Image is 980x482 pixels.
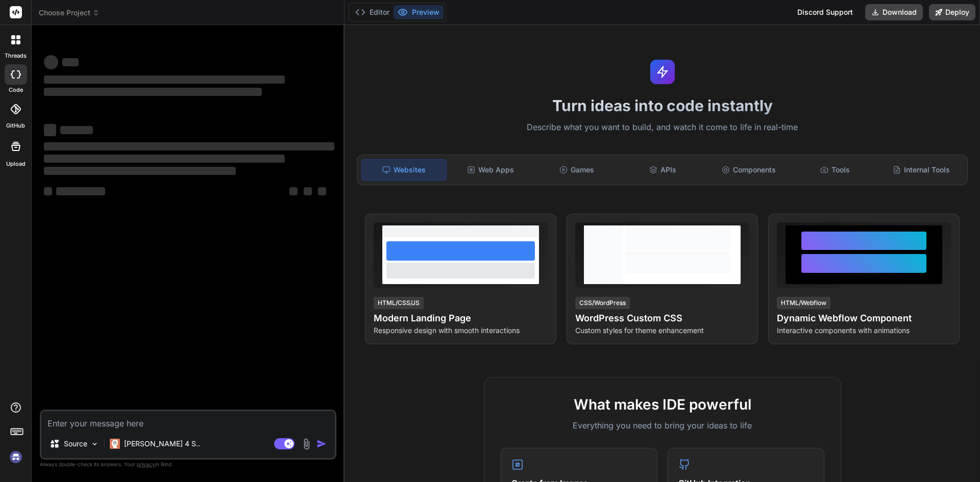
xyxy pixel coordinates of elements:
[6,121,25,130] label: GitHub
[304,187,312,195] span: ‌
[124,439,200,449] p: [PERSON_NAME] 4 S..
[351,121,974,134] p: Describe what you want to build, and watch it come to life in real-time
[44,142,334,150] span: ‌
[575,297,630,309] div: CSS/WordPress
[44,55,58,69] span: ‌
[60,126,93,134] span: ‌
[137,461,155,467] span: privacy
[351,96,974,115] h1: Turn ideas into code instantly
[374,325,548,336] p: Responsive design with smooth interactions
[110,439,120,449] img: Claude 4 Sonnet
[62,58,79,66] span: ‌
[6,160,26,168] label: Upload
[318,187,326,195] span: ‌
[44,167,236,175] span: ‌
[575,311,749,325] h4: WordPress Custom CSS
[289,187,298,195] span: ‌
[929,4,975,20] button: Deploy
[5,52,27,60] label: threads
[865,4,923,20] button: Download
[374,297,424,309] div: HTML/CSS/JS
[777,325,951,336] p: Interactive components with animations
[777,311,951,325] h4: Dynamic Webflow Component
[793,159,877,181] div: Tools
[64,439,87,449] p: Source
[791,4,859,20] div: Discord Support
[449,159,533,181] div: Web Apps
[501,419,824,432] p: Everything you need to bring your ideas to life
[39,8,100,18] span: Choose Project
[7,448,24,466] img: signin
[90,440,99,448] img: Pick Models
[879,159,963,181] div: Internal Tools
[777,297,830,309] div: HTML/Webflow
[44,124,56,136] span: ‌
[44,187,52,195] span: ‌
[9,86,23,94] label: code
[575,325,749,336] p: Custom styles for theme enhancement
[56,187,105,195] span: ‌
[351,5,394,19] button: Editor
[301,438,312,450] img: attachment
[361,159,447,181] div: Websites
[374,311,548,325] h4: Modern Landing Page
[44,155,285,163] span: ‌
[501,394,824,415] h2: What makes IDE powerful
[621,159,705,181] div: APIs
[394,5,444,19] button: Preview
[44,88,262,96] span: ‌
[316,439,327,449] img: icon
[707,159,791,181] div: Components
[44,75,285,84] span: ‌
[40,460,336,469] p: Always double-check its answers. Your in Bind
[535,159,619,181] div: Games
